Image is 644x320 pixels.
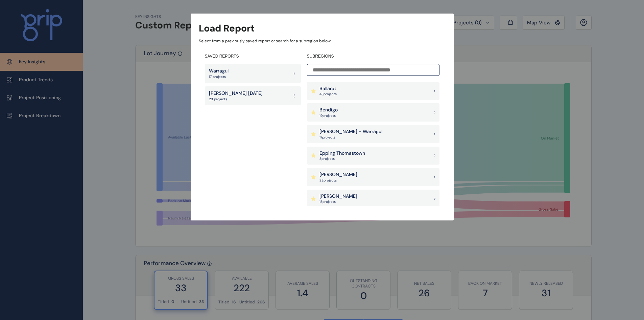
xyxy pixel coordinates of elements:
p: Select from a previously saved report or search for a subregion below... [199,38,446,44]
p: [PERSON_NAME] - Warragul [319,128,382,135]
p: 17 project s [319,135,382,140]
p: [PERSON_NAME] [319,193,357,200]
p: 23 project s [319,178,357,183]
p: Bendigo [319,107,338,113]
p: 3 project s [319,156,365,161]
p: [PERSON_NAME] [319,171,357,178]
p: 13 project s [319,199,357,204]
p: Ballarat [319,85,337,92]
p: Warragul [209,68,229,74]
p: 17 projects [209,74,229,79]
h4: SUBREGIONS [307,54,439,59]
p: Epping Thomastown [319,150,365,157]
p: 23 projects [209,97,263,102]
h4: SAVED REPORTS [205,54,301,59]
p: 19 project s [319,113,338,118]
h3: Load Report [199,22,255,35]
p: [PERSON_NAME] [DATE] [209,90,263,97]
p: 48 project s [319,92,337,97]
